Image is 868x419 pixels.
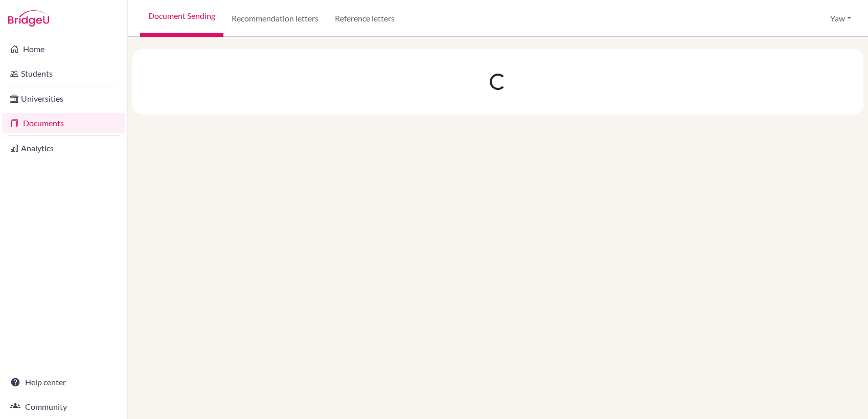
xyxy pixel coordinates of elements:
a: Analytics [2,138,125,158]
a: Documents [2,113,125,133]
a: Community [2,397,125,417]
a: Universities [2,88,125,109]
img: Bridge-U [8,10,49,27]
a: Help center [2,372,125,392]
button: Yaw [826,9,856,28]
a: Students [2,63,125,84]
a: Home [2,39,125,59]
